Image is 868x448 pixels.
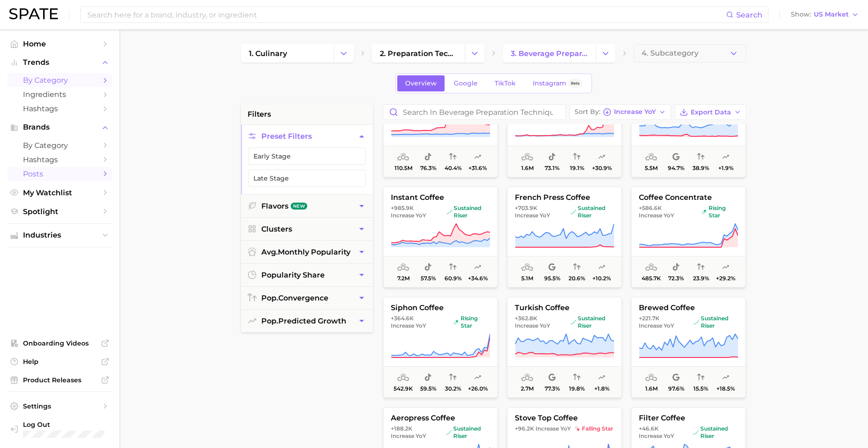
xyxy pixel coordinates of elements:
span: popularity share: Google [672,372,680,383]
a: Onboarding Videos [7,336,112,350]
span: +10.2% [592,275,611,282]
button: turkish coffee+362.8k Increase YoYsustained risersustained riser2.7m77.3%19.8%+1.8% [507,297,622,398]
span: Onboarding Videos [23,339,96,347]
span: coffee concentrate [631,193,745,202]
a: Log out. Currently logged in with e-mail alyssa@spate.nyc. [7,418,112,441]
span: popularity convergence: Low Convergence [697,262,705,273]
span: +46.6k [639,425,659,432]
button: Clusters [241,218,373,240]
span: +362.8k [515,315,537,322]
abbr: average [261,248,278,256]
span: popularity share [261,271,325,279]
button: Sort ByIncrease YoY [569,104,671,120]
span: Increase YoY [515,212,550,219]
span: Increase YoY [639,322,674,329]
button: Preset Filters [241,125,373,147]
span: popularity share: TikTok [424,152,432,163]
button: pop.convergence [241,287,373,309]
span: Increase YoY [391,432,426,440]
a: Home [7,37,112,51]
span: Help [23,357,96,366]
span: average monthly popularity: Medium Popularity [521,372,533,383]
span: popularity convergence: Very Low Convergence [573,372,581,383]
button: instant espresso+1.4m Increase YoYrising starrising star1.6m73.1%19.1%+30.9% [507,76,622,177]
span: 23.9% [693,275,709,282]
a: 3. beverage preparation techniques [503,44,596,62]
input: Search here for a brand, industry, or ingredient [86,7,726,23]
a: 2. preparation techniques [372,44,465,62]
button: Export Data [675,104,746,120]
span: 1.6m [645,386,658,392]
span: popularity share: Google [548,262,556,273]
span: Increase YoY [391,212,426,219]
span: monthly popularity [261,248,350,256]
button: Industries [7,228,112,242]
span: 15.5% [693,386,708,392]
span: Increase YoY [614,109,656,114]
span: average monthly popularity: High Popularity [397,262,409,273]
button: Change Category [465,44,485,62]
span: 77.3% [545,386,560,392]
span: 1.6m [521,165,534,171]
span: 5.5m [645,165,658,171]
a: by Category [7,138,112,153]
button: instant coffee+985.9k Increase YoYsustained risersustained riser7.2m57.5%60.9%+34.6% [383,187,498,288]
span: 57.5% [421,275,436,282]
button: espresso+18.3m Increase YoYsustained risersustained riser110.5m76.3%40.4%+31.6% [383,76,498,177]
span: US Market [814,12,849,17]
span: popularity share: TikTok [424,372,432,383]
img: sustained riser [570,209,576,215]
button: siphon coffee+364.6k Increase YoYrising starrising star542.9k59.5%30.2%+26.0% [383,297,498,398]
abbr: popularity index [261,294,278,302]
span: siphon coffee [383,304,497,312]
span: +985.9k [391,204,414,211]
span: My Watchlist [23,188,96,197]
button: 4. Subcategory [634,44,746,62]
span: sustained riser [570,315,614,329]
span: popularity predicted growth: Very Likely [722,372,729,383]
button: french press coffee+703.9k Increase YoYsustained risersustained riser5.1m95.5%20.6%+10.2% [507,187,622,288]
span: +30.9% [592,165,612,171]
span: +586.6k [639,204,662,211]
span: brewed coffee [631,304,745,312]
span: sustained riser [570,204,614,219]
span: Settings [23,402,96,410]
span: +1.8% [594,386,609,392]
span: 95.5% [544,275,560,282]
span: 72.3% [668,275,684,282]
a: Help [7,355,112,369]
button: Change Category [596,44,615,62]
span: convergence [261,294,328,302]
span: Export Data [691,108,731,116]
a: Hashtags [7,102,112,116]
span: 2. preparation techniques [380,49,457,58]
span: 19.8% [569,386,585,392]
span: popularity predicted growth: Uncertain [722,152,729,163]
span: Hashtags [23,104,96,113]
img: falling star [575,426,580,431]
span: Beta [571,79,580,87]
span: +31.6% [468,165,487,171]
span: 60.9% [445,275,462,282]
span: popularity predicted growth: Likely [598,262,605,273]
span: popularity convergence: Low Convergence [573,262,581,273]
span: 542.9k [394,386,413,392]
span: Search [736,11,762,19]
button: Early Stage [248,147,366,165]
button: popularity share [241,264,373,286]
a: InstagramBeta [525,75,590,91]
span: +18.5% [716,386,735,392]
span: 3. beverage preparation techniques [511,49,588,58]
span: Increase YoY [535,425,571,432]
span: 38.9% [693,165,709,171]
abbr: popularity index [261,317,278,325]
span: +1.9% [718,165,733,171]
span: Increase YoY [391,322,426,329]
span: stove top coffee [507,414,621,422]
span: TikTok [495,79,516,87]
a: Hashtags [7,153,112,167]
span: Industries [23,231,96,239]
span: Google [454,79,478,87]
span: Clusters [261,225,292,233]
button: Late Stage [248,170,366,187]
